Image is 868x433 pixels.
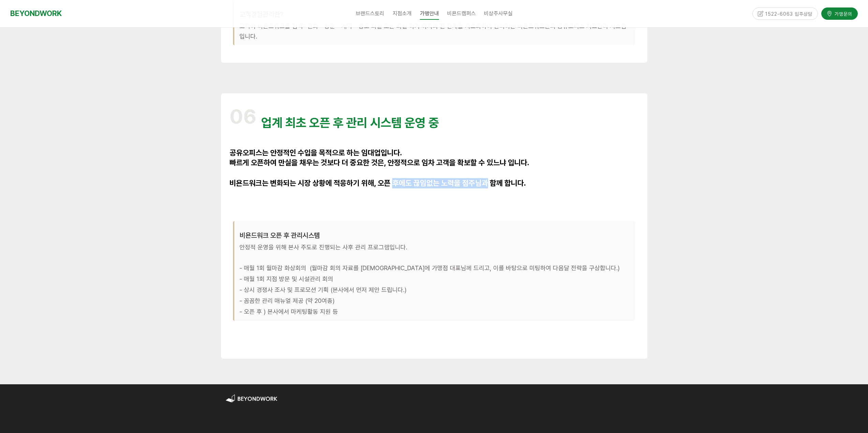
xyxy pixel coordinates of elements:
[239,297,335,305] span: - 꼼꼼한 관리 매뉴얼 제공 (약 20여종)
[393,10,412,17] span: 지점소개
[420,8,439,20] span: 가맹안내
[524,178,526,188] span: .
[352,5,388,22] a: 브랜드스토리
[443,5,480,22] a: 비욘드캠퍼스
[230,148,402,157] span: 공유오피스는 안정적인 수입을 목적으로 하는 임대업입니다.
[230,104,256,128] span: 06
[447,10,476,17] span: 비욘드캠퍼스
[239,287,407,294] span: - 상시 경쟁사 조사 및 프로모션 기획 (본사에서 먼저 제안 드립니다.)
[239,244,407,251] span: 안정적 운영을 위해 본사 주도로 진행되는 사후 관리 프로그램입니다.
[480,5,517,22] a: 비상주사무실
[821,7,858,19] a: 가맹문의
[833,10,852,17] span: 가맹문의
[239,232,630,240] h3: 비욘드워크 오픈 후 관리시스템
[239,276,333,283] span: - 매월 1회 지점 방문 및 시설관리 회의
[10,7,62,20] a: BEYONDWORK
[239,308,338,315] span: - 오픈 후 ) 본사에서 마케팅활동 지원 등
[356,10,384,17] span: 브랜드스토리
[388,5,416,22] a: 지점소개
[239,265,620,272] span: - 매월 1회 월마감 화상회의 (월마감 회의 자료를 [DEMOGRAPHIC_DATA]에 가맹점 대표님께 드리고, 이를 바탕으로 미팅하여 다음달 전략을 구상합니다.)
[416,5,443,22] a: 가맹안내
[230,179,524,187] span: 비욘드워크는 변화되는 시장 상황에 적응하기 위해, 오픈 후에도 끊임없는 노력을 점주님과 함께 합니다
[261,115,439,130] span: 업계 최초 오픈 후 관리 시스템 운영 중
[484,10,513,17] span: 비상주사무실
[230,158,529,167] span: 빠르게 오픈하여 만실을 채우는 것보다 더 중요한 것은, 안정적으로 임차 고객을 확보할 수 있느냐 입니다.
